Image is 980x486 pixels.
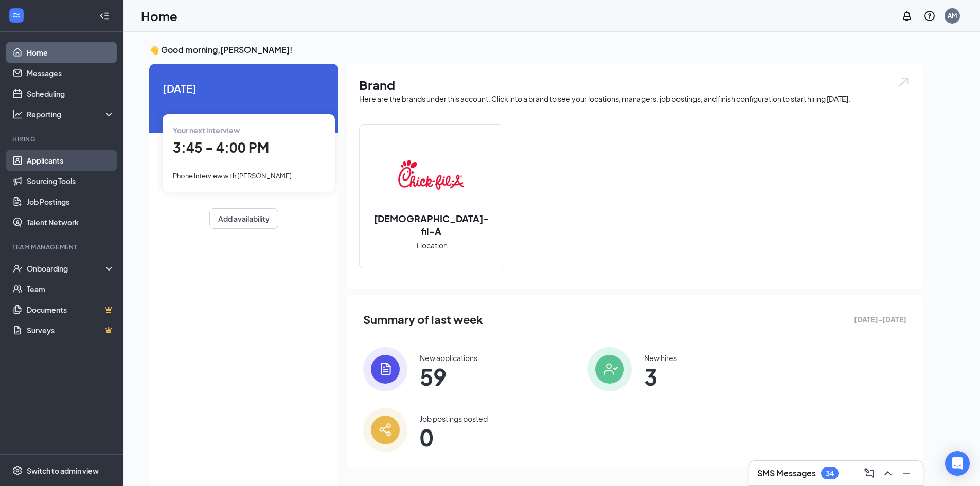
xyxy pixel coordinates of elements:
span: Summary of last week [363,311,483,329]
a: Home [27,42,115,63]
a: Sourcing Tools [27,171,115,191]
img: icon [363,347,407,391]
a: Team [27,279,115,299]
div: Reporting [27,109,115,119]
svg: WorkstreamLogo [11,10,22,21]
span: Your next interview [173,125,240,135]
div: AM [948,11,957,20]
span: 1 location [415,240,448,251]
svg: Notifications [901,10,913,22]
span: Phone Interview with [PERSON_NAME] [173,172,292,180]
div: Switch to admin view [27,465,99,476]
a: Job Postings [27,191,115,212]
svg: ChevronUp [882,467,894,479]
img: open.6027fd2a22e1237b5b06.svg [897,76,911,88]
a: Applicants [27,150,115,171]
div: Onboarding [27,263,106,274]
span: 0 [420,428,488,446]
span: 59 [420,367,477,386]
svg: ComposeMessage [863,467,876,479]
div: Team Management [12,243,113,251]
h1: Brand [359,76,911,94]
img: icon [363,408,407,452]
span: [DATE] [163,80,325,96]
div: New applications [420,353,477,363]
button: ChevronUp [880,465,896,481]
a: DocumentsCrown [27,299,115,320]
img: Chick-fil-A [398,142,464,208]
h3: 👋 Good morning, [PERSON_NAME] ! [149,44,923,56]
a: Talent Network [27,212,115,232]
div: 34 [826,469,834,478]
a: Scheduling [27,83,115,104]
div: New hires [644,353,677,363]
button: Minimize [898,465,915,481]
button: Add availability [209,208,278,229]
span: 3 [644,367,677,386]
h2: [DEMOGRAPHIC_DATA]-fil-A [360,212,503,238]
svg: Analysis [12,109,23,119]
a: Messages [27,63,115,83]
div: Job postings posted [420,413,488,424]
div: Hiring [12,135,113,143]
h3: SMS Messages [757,467,816,479]
svg: UserCheck [12,263,23,274]
img: icon [587,347,632,391]
svg: QuestionInfo [923,10,936,22]
button: ComposeMessage [861,465,878,481]
svg: Settings [12,465,23,476]
div: Open Intercom Messenger [945,451,970,476]
h1: Home [141,7,177,25]
svg: Collapse [99,11,110,21]
a: SurveysCrown [27,320,115,340]
svg: Minimize [900,467,913,479]
div: Here are the brands under this account. Click into a brand to see your locations, managers, job p... [359,94,911,104]
span: 3:45 - 4:00 PM [173,139,269,156]
span: [DATE] - [DATE] [854,314,906,325]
